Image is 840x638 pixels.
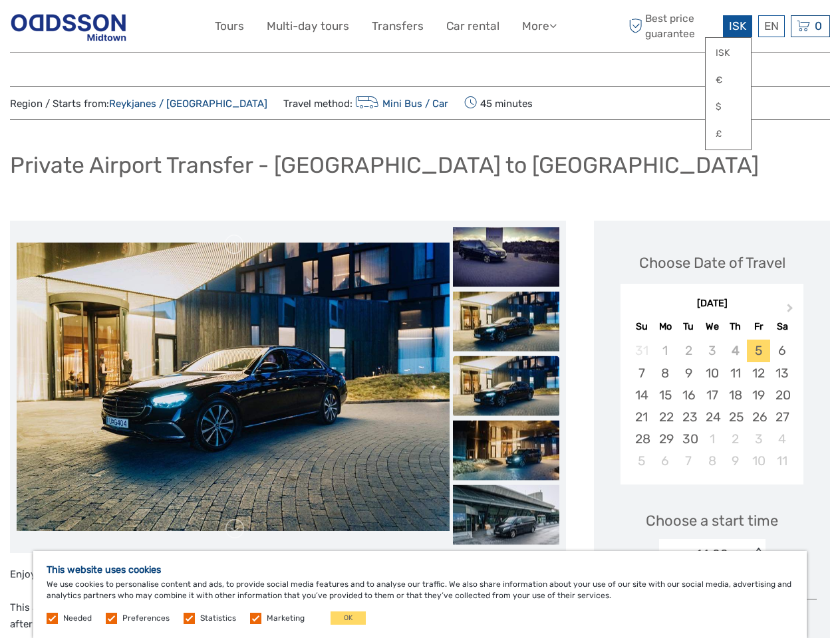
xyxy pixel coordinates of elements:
[677,406,700,428] div: Choose Tuesday, September 23rd, 2025
[724,384,747,406] div: Choose Thursday, September 18th, 2025
[770,406,793,428] div: Choose Saturday, September 27th, 2025
[453,292,559,352] img: bb7e82e5124145e5901701764a956d0f_slider_thumbnail.jpg
[677,362,700,384] div: Choose Tuesday, September 9th, 2025
[153,21,169,37] button: Open LiveChat chat widget
[706,41,751,65] a: ISK
[700,406,724,428] div: Choose Wednesday, September 24th, 2025
[446,17,499,36] a: Car rental
[654,318,677,336] div: Mo
[109,98,267,110] a: Reykjanes / [GEOGRAPHIC_DATA]
[770,318,793,336] div: Sa
[706,95,751,119] a: $
[747,406,770,428] div: Choose Friday, September 26th, 2025
[639,253,785,273] div: Choose Date of Travel
[729,19,746,33] span: ISK
[781,300,802,322] button: Next Month
[724,318,747,336] div: Th
[724,428,747,450] div: Choose Thursday, October 2nd, 2025
[453,485,559,545] img: 378a844c036c45d2993344ad2d676681_slider_thumbnail.jpeg
[630,450,653,472] div: Choose Sunday, October 5th, 2025
[10,599,566,633] p: This airport transfer will take you to your destination of choice. Your driver will be waiting fo...
[453,421,559,480] img: 71aa0f482582449abdb268dcf9e3cf8a_slider_thumbnail.jpeg
[758,15,785,37] div: EN
[654,450,677,472] div: Choose Monday, October 6th, 2025
[724,340,747,362] div: Not available Thursday, September 4th, 2025
[700,450,724,472] div: Choose Wednesday, October 8th, 2025
[331,611,366,625] button: OK
[630,384,653,406] div: Choose Sunday, September 14th, 2025
[621,297,803,311] div: [DATE]
[215,17,244,36] a: Tours
[17,243,450,531] img: 6753475544474535b87e047c1beee227_main_slider.jpeg
[453,227,559,287] img: b0440060a96740b0b900286ee658dd10_slider_thumbnail.jpeg
[752,548,764,562] div: < >
[122,613,170,624] label: Preferences
[646,510,778,531] span: Choose a start time
[700,340,724,362] div: Not available Wednesday, September 3rd, 2025
[747,340,770,362] div: Choose Friday, September 5th, 2025
[10,10,127,43] img: Reykjavik Residence
[700,428,724,450] div: Choose Wednesday, October 1st, 2025
[10,566,566,584] p: Enjoy the comfort of being picked up by a private driver straight from the welcome hall at the ai...
[630,406,653,428] div: Choose Sunday, September 21st, 2025
[654,362,677,384] div: Choose Monday, September 8th, 2025
[654,340,677,362] div: Not available Monday, September 1st, 2025
[200,613,236,624] label: Statistics
[706,122,751,146] a: £
[630,362,653,384] div: Choose Sunday, September 7th, 2025
[10,152,759,179] h1: Private Airport Transfer - [GEOGRAPHIC_DATA] to [GEOGRAPHIC_DATA]
[700,384,724,406] div: Choose Wednesday, September 17th, 2025
[706,68,751,92] a: €
[700,362,724,384] div: Choose Wednesday, September 10th, 2025
[770,428,793,450] div: Choose Saturday, October 4th, 2025
[630,318,653,336] div: Su
[677,450,700,472] div: Choose Tuesday, October 7th, 2025
[654,384,677,406] div: Choose Monday, September 15th, 2025
[654,428,677,450] div: Choose Monday, September 29th, 2025
[33,551,807,638] div: We use cookies to personalise content and ads, to provide social media features and to analyse ou...
[700,318,724,336] div: We
[770,450,793,472] div: Choose Saturday, October 11th, 2025
[522,17,557,36] a: More
[724,362,747,384] div: Choose Thursday, September 11th, 2025
[724,406,747,428] div: Choose Thursday, September 25th, 2025
[283,94,448,112] span: Travel method:
[267,17,349,36] a: Multi-day tours
[372,17,424,36] a: Transfers
[654,406,677,428] div: Choose Monday, September 22nd, 2025
[770,362,793,384] div: Choose Saturday, September 13th, 2025
[267,613,305,624] label: Marketing
[63,613,92,624] label: Needed
[677,384,700,406] div: Choose Tuesday, September 16th, 2025
[677,340,700,362] div: Not available Tuesday, September 2nd, 2025
[747,384,770,406] div: Choose Friday, September 19th, 2025
[453,356,559,416] img: 6753475544474535b87e047c1beee227_slider_thumbnail.jpeg
[747,318,770,336] div: Fr
[770,340,793,362] div: Choose Saturday, September 6th, 2025
[747,428,770,450] div: Choose Friday, October 3rd, 2025
[352,98,448,110] a: Mini Bus / Car
[19,23,150,34] p: We're away right now. Please check back later!
[464,94,533,112] span: 45 minutes
[747,450,770,472] div: Choose Friday, October 10th, 2025
[696,546,728,563] div: 14:00
[47,564,793,576] h5: This website uses cookies
[677,318,700,336] div: Tu
[770,384,793,406] div: Choose Saturday, September 20th, 2025
[677,428,700,450] div: Choose Tuesday, September 30th, 2025
[747,362,770,384] div: Choose Friday, September 12th, 2025
[813,19,824,33] span: 0
[724,450,747,472] div: Choose Thursday, October 9th, 2025
[630,428,653,450] div: Choose Sunday, September 28th, 2025
[625,11,720,41] span: Best price guarantee
[10,97,267,111] span: Region / Starts from:
[630,340,653,362] div: Not available Sunday, August 31st, 2025
[625,340,799,472] div: month 2025-09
